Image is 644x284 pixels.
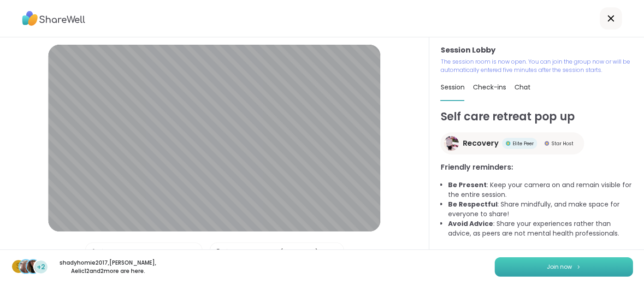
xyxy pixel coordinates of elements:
[448,219,493,228] b: Avoid Advice
[22,8,85,29] img: ShareWell Logo
[440,58,633,74] p: The session room is now open. You can join the group now or will be automatically entered five mi...
[440,132,584,154] a: RecoveryRecoveryElite PeerElite PeerStar HostStar Host
[448,200,497,209] b: Be Respectful
[448,180,633,200] li: : Keep your camera on and remain visible for the entire session.
[440,45,633,56] h3: Session Lobby
[448,200,633,219] li: : Share mindfully, and make space for everyone to share!
[440,83,464,92] span: Session
[108,248,177,257] div: Default - Internal Mic
[16,260,21,272] span: s
[19,260,32,273] img: dodi
[473,83,506,92] span: Check-ins
[89,243,98,261] img: Microphone
[37,262,45,272] span: +2
[495,257,633,277] button: Join now
[576,264,581,269] img: ShareWell Logomark
[440,162,633,173] h3: Friendly reminders:
[506,141,510,146] img: Elite Peer
[551,140,573,147] span: Star Host
[462,138,498,149] span: Recovery
[512,140,533,147] span: Elite Peer
[101,243,104,261] span: |
[547,263,572,271] span: Join now
[444,136,459,151] img: Recovery
[448,219,633,238] li: : Share your experiences rather than advice, as peers are not mental health professionals.
[440,108,633,125] h1: Self care retreat pop up
[233,248,319,257] div: Front Camera (04f2:b755)
[226,243,228,261] span: |
[514,83,530,92] span: Chat
[448,180,486,189] b: Be Present
[214,243,222,261] img: Camera
[56,259,160,275] p: shadyhomie2017 , [PERSON_NAME] , Aelic12 and 2 more are here.
[544,141,549,146] img: Star Host
[27,260,40,273] img: Aelic12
